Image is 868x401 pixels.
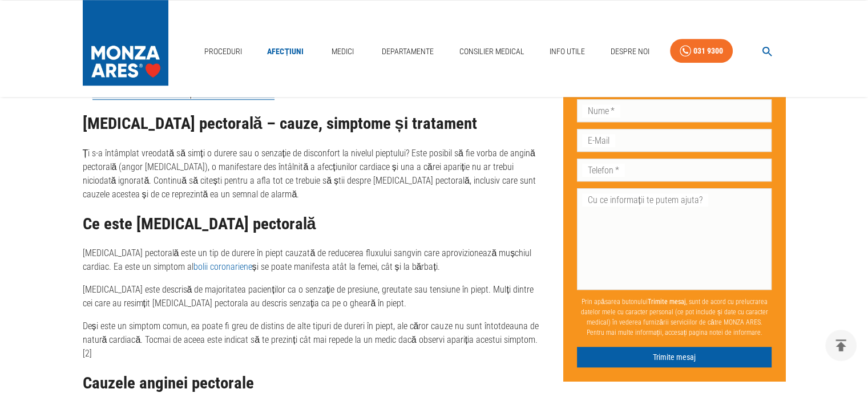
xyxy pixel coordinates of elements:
[825,330,857,361] button: delete
[605,40,653,63] a: Despre Noi
[377,40,438,63] a: Departamente
[577,347,772,368] button: Trimite mesaj
[83,246,546,274] p: [MEDICAL_DATA] pectorală este un tip de durere în piept cauzată de reducerea fluxului sangvin car...
[454,40,528,63] a: Consilier Medical
[83,115,546,133] h2: [MEDICAL_DATA] pectorală – cauze, simptome și tratament
[83,283,546,310] p: [MEDICAL_DATA] este descrisă de majoritatea pacienților ca o senzație de presiune, greutate sau t...
[263,40,308,63] a: Afecțiuni
[83,319,546,361] p: Deși este un simptom comun, ea poate fi greu de distins de alte tipuri de dureri în piept, ale că...
[200,40,247,63] a: Proceduri
[83,374,546,392] h2: Cauzele anginei pectorale
[83,215,546,233] h2: Ce este [MEDICAL_DATA] pectorală
[648,298,686,306] b: Trimite mesaj
[670,39,733,63] a: 031 9300
[83,147,546,201] p: Ți s-a întâmplat vreodată să simți o durere sau o senzație de disconfort la nivelul pieptului? Es...
[193,261,252,272] a: bolii coronariene
[693,44,723,58] div: 031 9300
[545,40,590,63] a: Info Utile
[577,292,772,342] p: Prin apăsarea butonului , sunt de acord cu prelucrarea datelor mele cu caracter personal (ce pot ...
[324,40,361,63] a: Medici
